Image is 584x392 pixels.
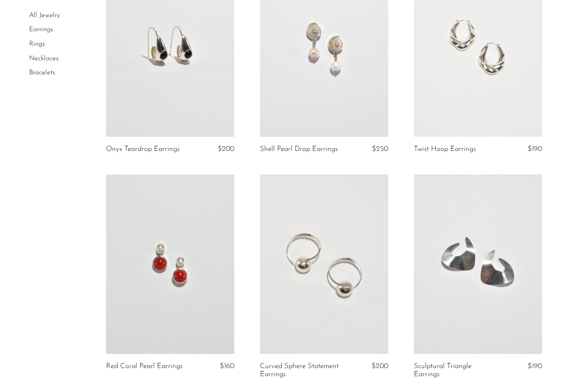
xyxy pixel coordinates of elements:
span: $200 [218,145,234,153]
a: Necklaces [29,55,59,62]
span: $190 [528,363,542,370]
a: Sculptural Triangle Earrings [414,363,498,378]
a: Onyx Teardrop Earrings [106,145,180,153]
a: Twist Hoop Earrings [414,145,476,153]
span: $160 [220,363,234,370]
a: Bracelets [29,69,55,76]
a: Rings [29,41,45,47]
a: All Jewelry [29,12,60,19]
a: Red Coral Pearl Earrings [106,363,183,370]
span: $250 [372,145,388,153]
a: Curved Sphere Statement Earrings [260,363,345,378]
a: Shell Pearl Drop Earrings [260,145,338,153]
span: $190 [528,145,542,153]
a: Earrings [29,27,53,33]
span: $200 [372,363,388,370]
